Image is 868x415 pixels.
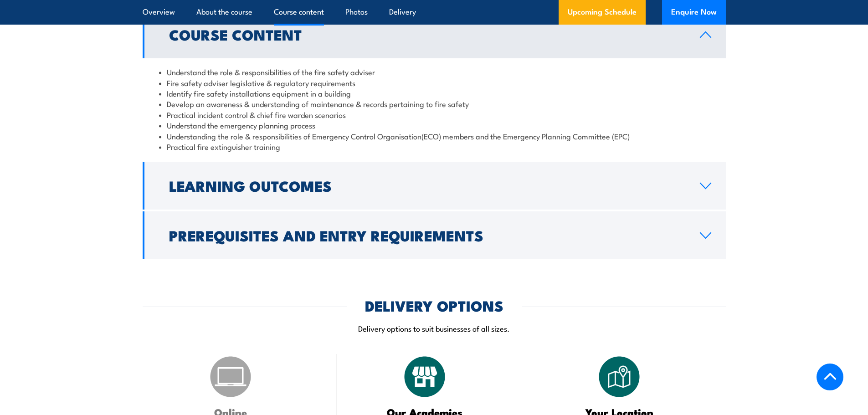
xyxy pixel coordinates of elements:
li: Identify fire safety installations equipment in a building [159,88,709,98]
li: Understand the role & responsibilities of the fire safety adviser [159,67,709,77]
li: Develop an awareness & understanding of maintenance & records pertaining to fire safety [159,98,709,109]
li: Practical fire extinguisher training [159,141,709,152]
h2: Learning Outcomes [169,179,685,192]
p: Delivery options to suit businesses of all sizes. [143,323,726,333]
h2: Prerequisites and Entry Requirements [169,229,685,241]
a: Course Content [143,10,726,58]
a: Learning Outcomes [143,162,726,210]
li: Understanding the role & responsibilities of Emergency Control Organisation(ECO) members and the ... [159,131,709,141]
h2: DELIVERY OPTIONS [365,299,503,312]
li: Understand the emergency planning process [159,120,709,130]
li: Practical incident control & chief fire warden scenarios [159,109,709,120]
li: Fire safety adviser legislative & regulatory requirements [159,77,709,88]
a: Prerequisites and Entry Requirements [143,211,726,259]
h2: Course Content [169,28,685,41]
